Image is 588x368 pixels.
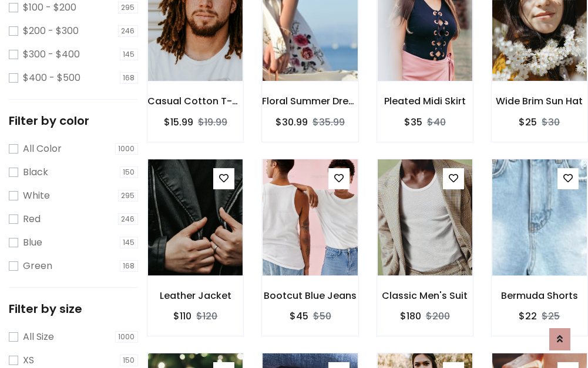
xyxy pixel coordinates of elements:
h6: Bermuda Shorts [492,290,587,301]
label: $100 - $200 [23,1,76,15]
label: Black [23,165,48,179]
span: 1000 [115,331,139,343]
del: $35.99 [313,115,345,129]
h6: Bootcut Blue Jeans [262,290,358,301]
h5: Filter by color [9,114,138,128]
del: $30 [542,115,560,129]
h6: Casual Cotton T-Shirt [147,96,243,107]
span: 295 [118,2,139,13]
span: 246 [118,25,139,37]
label: Blue [23,236,42,250]
del: $200 [426,309,450,323]
label: XS [23,353,34,367]
del: $25 [542,309,560,323]
label: $400 - $500 [23,71,80,85]
h6: Classic Men's Suit [377,290,473,301]
label: $300 - $400 [23,47,80,62]
h6: $110 [173,311,191,322]
h6: $45 [290,311,308,322]
h6: $25 [519,117,537,128]
label: White [23,189,50,203]
label: All Size [23,330,54,344]
span: 295 [118,190,139,202]
label: $200 - $300 [23,24,79,38]
del: $40 [427,115,446,129]
del: $50 [313,309,331,323]
span: 150 [120,355,139,366]
span: 145 [120,49,139,60]
span: 145 [120,237,139,248]
h6: $15.99 [164,117,193,128]
h6: $22 [519,311,537,322]
h6: Wide Brim Sun Hat [492,96,587,107]
span: 1000 [115,143,139,155]
label: Red [23,212,41,226]
span: 168 [120,72,139,84]
h6: Pleated Midi Skirt [377,96,473,107]
h6: Floral Summer Dress [262,96,358,107]
del: $120 [196,309,217,323]
h6: Leather Jacket [147,290,243,301]
span: 246 [118,213,139,225]
span: 150 [120,166,139,178]
h6: $35 [404,117,422,128]
span: 168 [120,260,139,272]
label: All Color [23,142,62,156]
del: $19.99 [198,115,227,129]
h6: $180 [400,311,421,322]
label: Green [23,259,52,273]
h6: $30.99 [275,117,308,128]
h5: Filter by size [9,302,138,316]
